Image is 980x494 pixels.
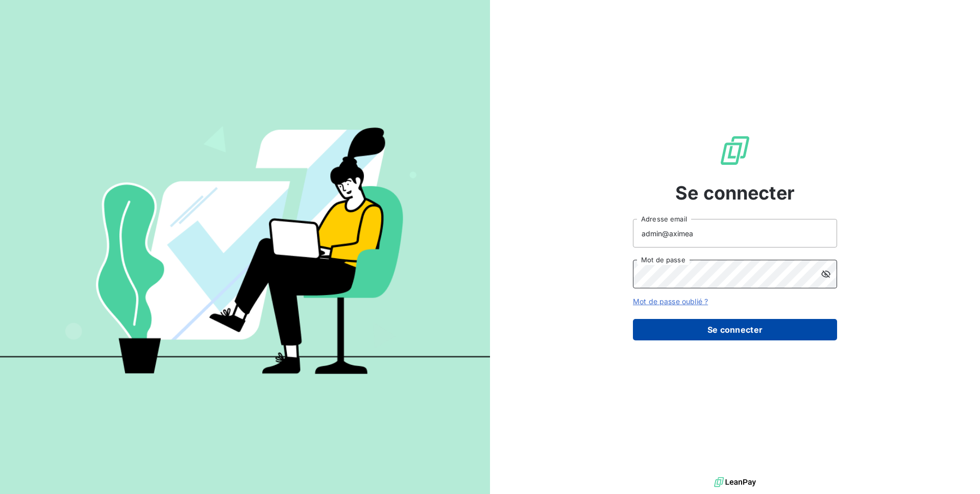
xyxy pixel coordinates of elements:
[675,179,795,207] span: Se connecter
[633,297,708,306] a: Mot de passe oublié ?
[633,219,837,248] input: placeholder
[714,475,756,490] img: logo
[633,319,837,340] button: Se connecter
[719,134,751,167] img: Logo LeanPay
